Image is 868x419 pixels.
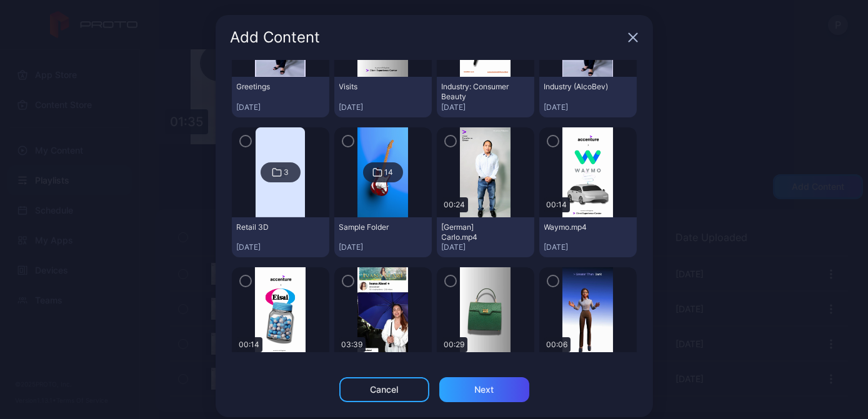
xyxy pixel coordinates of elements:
button: Next [439,377,529,402]
div: Add Content [231,30,623,45]
div: 00:24 [442,197,468,212]
div: Greetings [237,82,306,92]
div: 00:14 [544,197,570,212]
div: Visits [339,82,408,92]
div: 03:39 [339,337,366,352]
div: [DATE] [544,242,632,252]
div: Retail 3D [237,222,306,232]
div: [DATE] [442,102,529,112]
div: Next [474,385,494,395]
div: 00:06 [544,337,571,352]
div: [DATE] [237,242,324,252]
div: 14 [385,167,394,177]
div: [DATE] [237,102,324,112]
div: 00:14 [237,337,262,352]
div: 00:29 [442,337,467,352]
div: Waymo.mp4 [544,222,613,232]
div: Sample Folder [339,222,408,232]
div: Industry (AlcoBev) [544,82,613,92]
div: 3 [284,167,289,177]
div: [DATE] [544,102,632,112]
div: [DATE] [339,242,427,252]
div: Industry: Consumer Beauty [442,82,511,102]
button: Cancel [339,377,429,402]
div: [German] Carlo.mp4 [442,222,511,242]
div: [DATE] [442,242,529,252]
div: [DATE] [339,102,427,112]
div: Cancel [370,385,398,395]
